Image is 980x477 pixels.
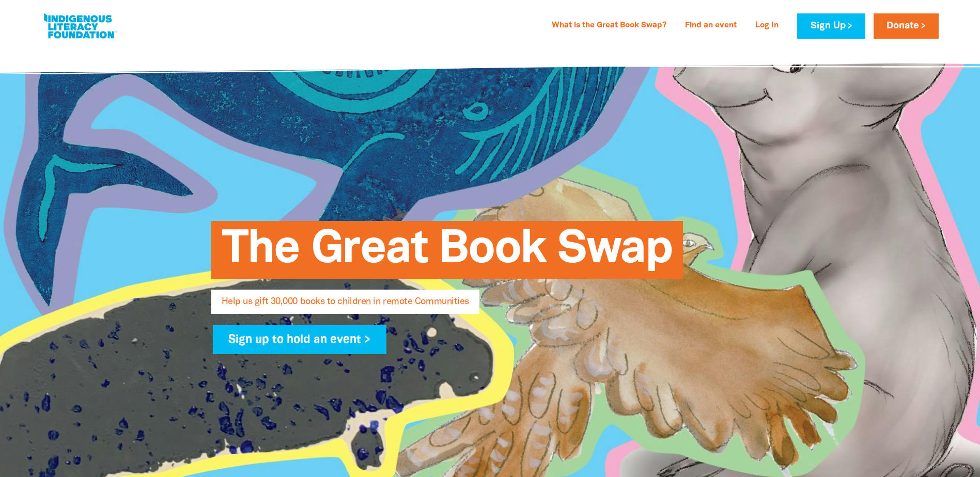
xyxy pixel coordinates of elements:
span: Help us gift 30,000 books to children in remote Communities [222,297,469,314]
a: Donate [874,13,939,39]
a: What is the Great Book Swap? [546,18,673,34]
a: Find an event [679,18,743,34]
a: Sign up to hold an event > [213,325,387,354]
a: Sign Up [797,13,865,39]
span: The Great Book Swap [222,229,673,279]
a: Log In [749,18,785,34]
